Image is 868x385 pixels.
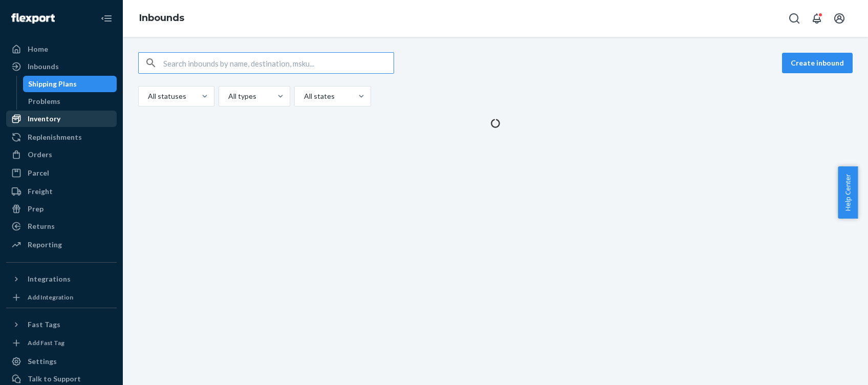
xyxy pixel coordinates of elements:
div: Inbounds [28,61,59,72]
div: Problems [28,96,60,106]
a: Add Fast Tag [6,337,117,349]
a: Settings [6,353,117,370]
a: Freight [6,183,117,200]
a: Parcel [6,165,117,181]
div: Settings [28,356,57,367]
a: Shipping Plans [23,76,117,92]
div: Shipping Plans [28,79,77,89]
a: Home [6,41,117,57]
button: Fast Tags [6,316,117,333]
div: Replenishments [28,132,82,142]
a: Inbounds [6,58,117,75]
a: Orders [6,146,117,163]
input: Search inbounds by name, destination, msku... [163,53,394,73]
div: Orders [28,149,52,160]
div: Inventory [28,114,60,124]
div: Home [28,44,48,54]
a: Problems [23,93,117,110]
input: All statuses [147,91,148,101]
input: All states [303,91,304,101]
img: Flexport logo [11,13,55,24]
div: Freight [28,186,53,197]
button: Open account menu [829,8,850,29]
div: Add Fast Tag [28,338,64,347]
div: Integrations [28,274,71,284]
a: Add Integration [6,291,117,304]
ol: breadcrumbs [131,4,192,33]
button: Open Search Box [784,8,805,29]
button: Integrations [6,271,117,287]
div: Reporting [28,240,62,250]
a: Replenishments [6,129,117,145]
div: Parcel [28,168,49,178]
button: Open notifications [807,8,827,29]
a: Returns [6,218,117,234]
a: Inventory [6,111,117,127]
button: Close Navigation [96,8,117,29]
a: Inbounds [139,12,184,24]
div: Fast Tags [28,319,60,330]
input: All types [227,91,228,101]
div: Prep [28,204,44,214]
div: Returns [28,221,55,231]
a: Prep [6,201,117,217]
div: Talk to Support [28,374,81,384]
a: Reporting [6,237,117,253]
div: Add Integration [28,293,73,302]
button: Create inbound [782,53,853,73]
button: Help Center [838,166,858,219]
